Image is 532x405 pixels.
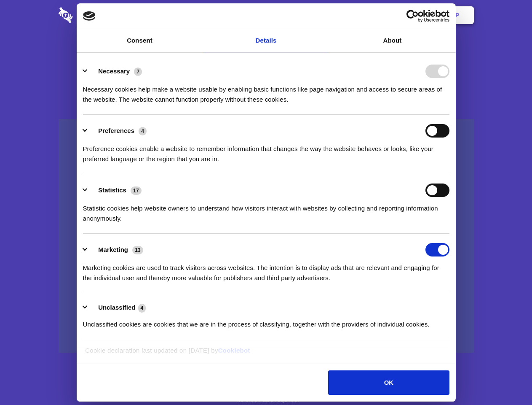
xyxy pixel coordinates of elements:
a: Cookiebot [218,347,250,354]
label: Statistics [98,186,126,194]
a: About [329,29,456,52]
h1: Eliminate Slack Data Loss. [59,38,474,68]
button: Unclassified (4) [83,302,151,313]
button: OK [328,370,449,395]
label: Necessary [98,67,130,75]
h4: Auto-redaction of sensitive data, encrypted data sharing and self-destructing private chats. Shar... [59,77,474,105]
button: Preferences (4) [83,124,152,138]
div: Cookie declaration last updated on [DATE] by [79,346,453,362]
label: Preferences [98,127,134,134]
div: Statistic cookies help website owners to understand how visitors interact with websites by collec... [83,197,449,224]
span: 17 [131,186,142,195]
span: 13 [132,246,143,254]
label: Marketing [98,246,128,253]
div: Unclassified cookies are cookies that we are in the process of classifying, together with the pro... [83,313,449,329]
a: Contact [342,2,380,28]
a: Pricing [247,2,284,28]
button: Marketing (13) [83,243,149,256]
div: Necessary cookies help make a website usable by enabling basic functions like page navigation and... [83,78,449,105]
img: logo-wordmark-white-trans-d4663122ce5f474addd5e946df7df03e33cb6a1c49d2221995e7729f52c070b2.svg [59,7,131,23]
a: Consent [77,29,203,52]
div: Marketing cookies are used to track visitors across websites. The intention is to display ads tha... [83,256,449,283]
img: logo [83,11,96,21]
a: Wistia video thumbnail [59,119,474,353]
a: Usercentrics Cookiebot - opens in a new window [376,10,449,22]
span: 4 [139,127,147,135]
button: Statistics (17) [83,184,147,197]
div: Preference cookies enable a website to remember information that changes the way the website beha... [83,138,449,164]
span: 7 [134,67,142,76]
button: Necessary (7) [83,65,147,78]
a: Login [382,2,419,28]
span: 4 [138,304,146,312]
a: Details [203,29,329,52]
